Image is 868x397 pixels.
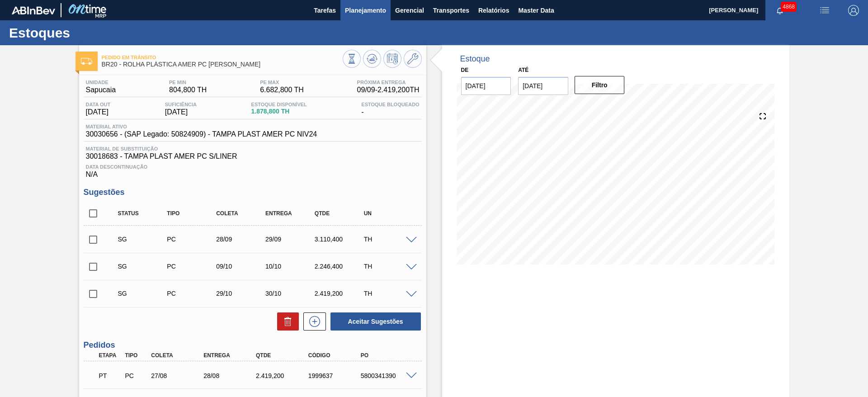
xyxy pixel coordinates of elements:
[362,290,416,297] div: TH
[201,352,260,359] div: Entrega
[86,164,420,170] span: Data Descontinuação
[165,236,219,243] div: Pedido de Compra
[260,86,304,94] span: 6.682,800 TH
[86,146,420,151] span: Material de Substituição
[86,80,116,85] span: Unidade
[102,55,343,60] span: Pedido em Trânsito
[169,86,207,94] span: 804,800 TH
[86,130,317,138] span: 30030656 - (SAP Legado: 50824909) - TAMPA PLAST AMER PC NIV24
[363,50,381,68] button: Atualizar Gráfico
[460,54,490,64] div: Estoque
[263,263,318,270] div: 10/10/2025
[781,2,797,12] span: 4868
[478,5,509,16] span: Relatórios
[314,5,336,16] span: Tarefas
[86,124,317,129] span: Material ativo
[12,6,55,14] img: TNhmsLtSVTkK8tSr43FrP2fwEKptu5GPRR3wAAAABJRU5ErkJggg==
[518,67,528,73] label: Até
[330,312,421,331] button: Aceitar Sugestões
[312,236,367,243] div: 3.110,400
[359,372,417,379] div: 5800341390
[169,80,207,85] span: PE MIN
[86,86,116,94] span: Sapucaia
[123,372,150,379] div: Pedido de Compra
[84,161,422,179] div: N/A
[362,210,416,217] div: UN
[361,102,419,107] span: Estoque Bloqueado
[97,366,124,386] div: Pedido em Trânsito
[84,340,422,350] h3: Pedidos
[86,102,111,107] span: Data out
[383,50,401,68] button: Programar Estoque
[357,80,420,85] span: Próxima Entrega
[116,210,170,217] div: Status
[165,210,219,217] div: Tipo
[214,263,269,270] div: 09/10/2025
[123,352,150,359] div: Tipo
[819,5,830,16] img: userActions
[312,290,367,297] div: 2.419,200
[165,290,219,297] div: Pedido de Compra
[165,102,197,107] span: Suficiência
[312,210,367,217] div: Qtde
[165,108,197,116] span: [DATE]
[214,290,269,297] div: 29/10/2025
[149,372,208,379] div: 27/08/2025
[102,61,343,68] span: BR20 - ROLHA PLÁSTICA AMER PC SHORT
[312,263,367,270] div: 2.246,400
[86,152,420,161] span: 30018683 - TAMPA PLAST AMER PC S/LINER
[99,372,122,379] p: PT
[404,50,422,68] button: Ir ao Master Data / Geral
[306,372,365,379] div: 1999637
[214,210,269,217] div: Coleta
[116,290,170,297] div: Sugestão Criada
[254,372,312,379] div: 2.419,200
[575,76,625,94] button: Filtro
[461,67,469,73] label: De
[251,108,307,115] span: 1.878,800 TH
[251,102,307,107] span: Estoque Disponível
[362,263,416,270] div: TH
[395,5,424,16] span: Gerencial
[433,5,469,16] span: Transportes
[97,352,124,359] div: Etapa
[9,28,170,38] h1: Estoques
[345,5,386,16] span: Planejamento
[461,77,511,95] input: dd/mm/yyyy
[765,4,794,17] button: Notificações
[299,312,326,331] div: Nova sugestão
[518,77,568,95] input: dd/mm/yyyy
[359,352,417,359] div: PO
[326,312,422,331] div: Aceitar Sugestões
[518,5,554,16] span: Master Data
[306,352,365,359] div: Código
[848,5,859,16] img: Logout
[214,236,269,243] div: 28/09/2025
[84,188,422,197] h3: Sugestões
[273,312,299,331] div: Excluir Sugestões
[357,86,420,94] span: 09/09 - 2.419,200 TH
[263,236,318,243] div: 29/09/2025
[86,108,111,116] span: [DATE]
[201,372,260,379] div: 28/08/2025
[165,263,219,270] div: Pedido de Compra
[254,352,312,359] div: Qtde
[260,80,304,85] span: PE MAX
[149,352,208,359] div: Coleta
[116,236,170,243] div: Sugestão Criada
[263,290,318,297] div: 30/10/2025
[116,263,170,270] div: Sugestão Criada
[343,50,361,68] button: Visão Geral dos Estoques
[359,102,421,116] div: -
[362,236,416,243] div: TH
[81,58,92,65] img: Ícone
[263,210,318,217] div: Entrega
